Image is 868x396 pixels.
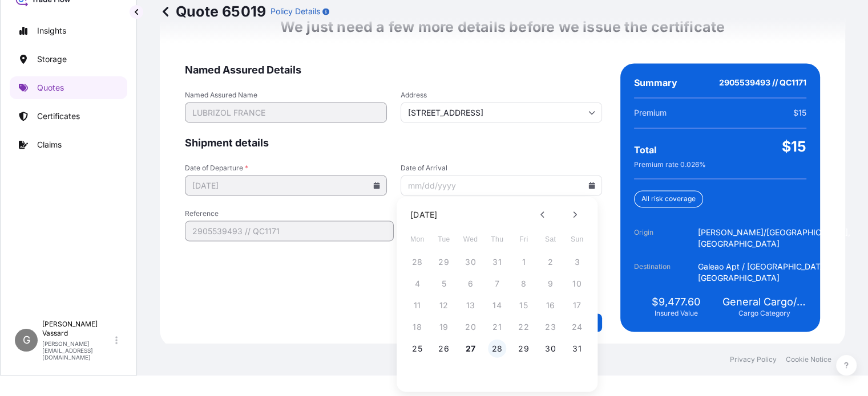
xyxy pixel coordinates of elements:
[540,228,560,251] span: Saturday
[23,334,30,346] span: G
[634,227,698,250] span: Origin
[462,340,480,358] button: 27
[634,107,667,119] span: Premium
[42,320,113,338] p: [PERSON_NAME] Vassard
[185,221,394,241] input: Your internal reference
[10,76,127,99] a: Quotes
[652,295,700,309] span: $9,477.60
[37,82,64,93] p: Quotes
[698,261,850,284] span: Galeao Apt / [GEOGRAPHIC_DATA], [GEOGRAPHIC_DATA]
[634,77,677,88] span: Summary
[37,54,67,65] p: Storage
[719,77,806,88] span: 2905539493 // QC1171
[407,228,427,251] span: Monday
[401,164,603,173] span: Date of Arrival
[10,105,127,128] a: Certificates
[401,102,603,123] input: Cargo owner address
[793,107,806,119] span: $15
[781,137,806,156] span: $15
[42,340,113,361] p: [PERSON_NAME][EMAIL_ADDRESS][DOMAIN_NAME]
[634,144,656,156] span: Total
[567,228,587,251] span: Sunday
[185,175,387,195] input: mm/dd/yyyy
[434,228,454,251] span: Tuesday
[487,228,507,251] span: Thursday
[722,295,806,309] span: General Cargo/Hazardous Material
[185,136,602,150] span: Shipment details
[410,208,437,222] div: [DATE]
[271,6,320,17] p: Policy Details
[634,160,706,169] span: Premium rate 0.026 %
[786,355,831,364] a: Cookie Notice
[461,228,481,251] span: Wednesday
[160,2,266,21] p: Quote 65019
[185,209,394,218] span: Reference
[408,340,426,358] button: 25
[738,309,790,318] span: Cargo Category
[37,111,80,122] p: Certificates
[568,340,586,358] button: 31
[488,340,506,358] button: 28
[10,133,127,156] a: Claims
[634,190,703,207] div: All risk coverage
[634,261,698,284] span: Destination
[37,25,66,36] p: Insights
[185,63,602,77] span: Named Assured Details
[541,340,559,358] button: 30
[514,228,534,251] span: Friday
[730,355,777,364] a: Privacy Policy
[401,175,603,195] input: mm/dd/yyyy
[401,91,603,100] span: Address
[515,340,533,358] button: 29
[435,340,453,358] button: 26
[655,309,698,318] span: Insured Value
[10,48,127,71] a: Storage
[185,164,387,173] span: Date of Departure
[698,227,850,250] span: [PERSON_NAME]/[GEOGRAPHIC_DATA], [GEOGRAPHIC_DATA]
[10,19,127,42] a: Insights
[185,91,387,100] span: Named Assured Name
[37,139,62,150] p: Claims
